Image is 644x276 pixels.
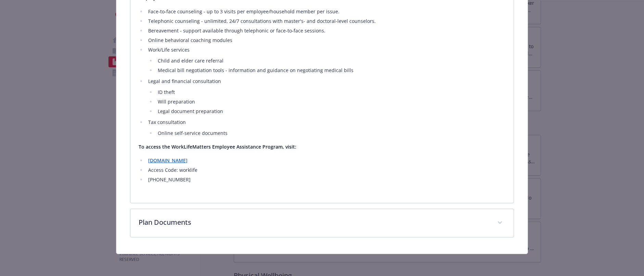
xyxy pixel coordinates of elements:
[146,17,505,25] li: Telephonic counseling - unlimited, 24/7 consultations with master's- and doctoral-level counselors.
[156,107,505,115] li: Legal document preparation
[146,27,505,35] li: Bereavement - support available through telephonic or face-to-face sessions.
[146,176,505,184] li: [PHONE_NUMBER]
[156,129,505,137] li: Online self-service documents
[156,88,505,96] li: ID theft
[156,66,505,74] li: Medical bill negotiation tools - information and guidance on negotiating medical bills
[146,8,505,16] li: Face-to-face counseling - up to 3 visits per employee/household member per issue.
[146,118,505,137] li: Tax consultation
[146,36,505,44] li: Online behavioral coaching modules
[146,166,505,174] li: Access Code: worklife
[156,57,505,65] li: Child and elder care referral
[146,46,505,74] li: Work/Life services
[139,143,296,150] strong: To access the WorkLifeMatters Employee Assistance Program, visit:
[139,217,489,227] p: Plan Documents
[148,157,188,164] a: [DOMAIN_NAME]
[146,77,505,115] li: Legal and financial consultation
[156,98,505,106] li: Will preparation
[130,209,514,237] div: Plan Documents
